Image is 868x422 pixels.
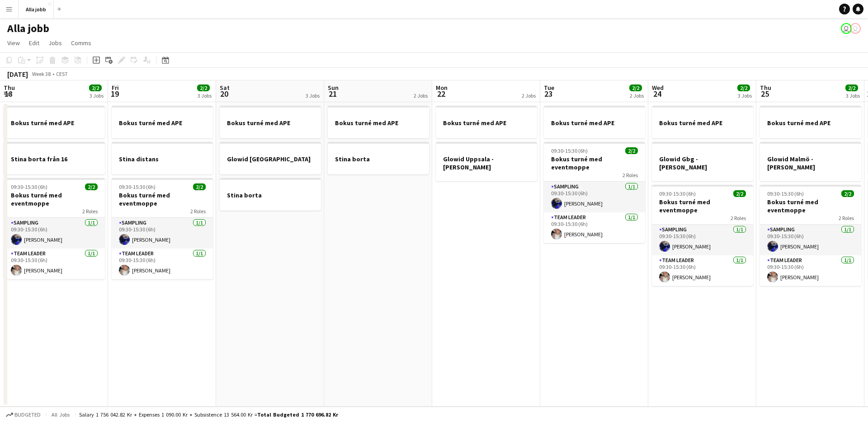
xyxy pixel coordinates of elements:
[197,84,210,91] span: 2/2
[257,411,338,418] span: Total Budgeted 1 770 696.82 kr
[220,155,321,163] h3: Glowid [GEOGRAPHIC_DATA]
[760,142,861,181] app-job-card: Glowid Malmö - [PERSON_NAME]
[11,183,47,190] span: 09:30-15:30 (6h)
[434,89,448,99] span: 22
[652,142,753,181] app-job-card: Glowid Gbg - [PERSON_NAME]
[112,119,213,127] h3: Bokus turné med APE
[119,183,156,190] span: 09:30-15:30 (6h)
[623,172,638,178] span: 2 Roles
[90,92,104,99] div: 3 Jobs
[652,119,753,127] h3: Bokus turné med APE
[544,84,554,92] span: Tue
[50,411,71,418] span: All jobs
[414,92,428,99] div: 2 Jobs
[629,84,642,91] span: 2/2
[4,178,105,279] app-job-card: 09:30-15:30 (6h)2/2Bokus turné med eventmoppe2 RolesSampling1/109:30-15:30 (6h)[PERSON_NAME]Team ...
[112,106,213,138] app-job-card: Bokus turné med APE
[436,106,537,138] div: Bokus turné med APE
[4,84,15,92] span: Thu
[652,155,753,171] h3: Glowid Gbg - [PERSON_NAME]
[112,142,213,174] app-job-card: Stina distans
[306,92,320,99] div: 3 Jobs
[652,84,664,92] span: Wed
[2,89,15,99] span: 18
[220,142,321,174] div: Glowid [GEOGRAPHIC_DATA]
[220,106,321,138] div: Bokus turné med APE
[112,249,213,279] app-card-role: Team Leader1/109:30-15:30 (6h)[PERSON_NAME]
[651,89,664,99] span: 24
[56,70,68,77] div: CEST
[328,119,429,127] h3: Bokus turné med APE
[436,119,537,127] h3: Bokus turné med APE
[760,185,861,286] app-job-card: 09:30-15:30 (6h)2/2Bokus turné med eventmoppe2 RolesSampling1/109:30-15:30 (6h)[PERSON_NAME]Team ...
[71,39,91,47] span: Comms
[738,92,752,99] div: 3 Jobs
[220,178,321,211] app-job-card: Stina borta
[544,142,645,243] app-job-card: 09:30-15:30 (6h)2/2Bokus turné med eventmoppe2 RolesSampling1/109:30-15:30 (6h)[PERSON_NAME]Team ...
[551,147,588,154] span: 09:30-15:30 (6h)
[759,89,771,99] span: 25
[328,106,429,138] app-job-card: Bokus turné med APE
[25,37,43,49] a: Edit
[767,190,804,197] span: 09:30-15:30 (6h)
[4,106,105,138] app-job-card: Bokus turné med APE
[544,212,645,243] app-card-role: Team Leader1/109:30-15:30 (6h)[PERSON_NAME]
[652,106,753,138] app-job-card: Bokus turné med APE
[79,411,338,418] div: Salary 1 756 042.82 kr + Expenses 1 090.00 kr + Subsistence 13 564.00 kr =
[760,106,861,138] div: Bokus turné med APE
[4,155,105,163] h3: Stina borta från 16
[4,142,105,174] app-job-card: Stina borta från 16
[544,182,645,212] app-card-role: Sampling1/109:30-15:30 (6h)[PERSON_NAME]
[4,218,105,249] app-card-role: Sampling1/109:30-15:30 (6h)[PERSON_NAME]
[326,89,339,99] span: 21
[542,89,554,99] span: 23
[760,225,861,255] app-card-role: Sampling1/109:30-15:30 (6h)[PERSON_NAME]
[5,410,42,420] button: Budgeted
[652,198,753,214] h3: Bokus turné med eventmoppe
[4,191,105,207] h3: Bokus turné med eventmoppe
[14,412,41,418] span: Budgeted
[436,142,537,181] app-job-card: Glowid Uppsala - [PERSON_NAME]
[4,249,105,279] app-card-role: Team Leader1/109:30-15:30 (6h)[PERSON_NAME]
[112,84,119,92] span: Fri
[760,255,861,286] app-card-role: Team Leader1/109:30-15:30 (6h)[PERSON_NAME]
[89,84,102,91] span: 2/2
[544,155,645,171] h3: Bokus turné med eventmoppe
[625,147,638,154] span: 2/2
[67,37,95,49] a: Comms
[652,185,753,286] app-job-card: 09:30-15:30 (6h)2/2Bokus turné med eventmoppe2 RolesSampling1/109:30-15:30 (6h)[PERSON_NAME]Team ...
[731,215,746,221] span: 2 Roles
[7,39,20,47] span: View
[220,84,230,92] span: Sat
[4,119,105,127] h3: Bokus turné med APE
[659,190,696,197] span: 09:30-15:30 (6h)
[328,142,429,174] app-job-card: Stina borta
[544,106,645,138] div: Bokus turné med APE
[846,92,860,99] div: 3 Jobs
[760,84,771,92] span: Thu
[733,190,746,197] span: 2/2
[220,191,321,199] h3: Stina borta
[48,39,62,47] span: Jobs
[110,89,119,99] span: 19
[760,155,861,171] h3: Glowid Malmö - [PERSON_NAME]
[652,255,753,286] app-card-role: Team Leader1/109:30-15:30 (6h)[PERSON_NAME]
[7,70,28,79] div: [DATE]
[220,119,321,127] h3: Bokus turné med APE
[841,23,852,34] app-user-avatar: Emil Hasselberg
[737,84,750,91] span: 2/2
[7,22,49,35] h1: Alla jobb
